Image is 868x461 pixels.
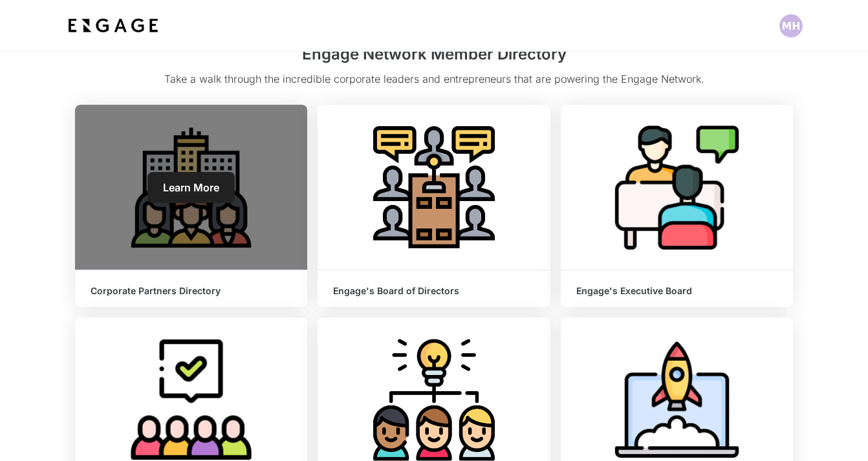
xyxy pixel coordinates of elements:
h2: Engage Network Member Directory [75,43,793,71]
span: Learn More [163,181,219,194]
h6: Corporate Partners Directory [91,286,292,297]
button: Open profile menu [779,14,803,38]
a: Learn More [147,172,235,203]
p: Take a walk through the incredible corporate leaders and entrepreneurs that are powering the Enga... [75,71,793,94]
img: Profile picture of Maddie Harper [779,14,803,38]
h6: Engage's Board of Directors [333,286,534,297]
img: bdf1fb74-1727-4ba0-a5bd-bc74ae9fc70b.jpeg [65,14,161,38]
h6: Engage's Executive Board [576,286,777,297]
